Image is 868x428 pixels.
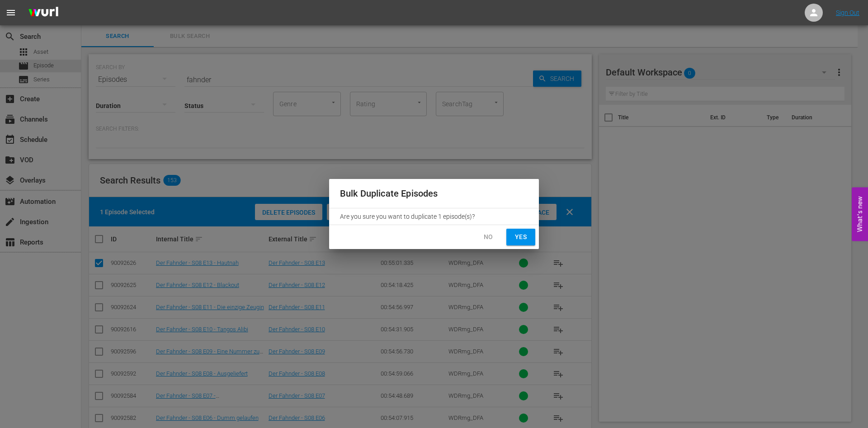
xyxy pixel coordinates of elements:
[481,231,495,243] span: No
[852,187,868,241] button: Open Feedback Widget
[474,229,503,245] button: No
[514,231,528,243] span: Yes
[340,186,528,201] h2: Bulk Duplicate Episodes
[5,7,16,18] span: menu
[836,9,859,16] a: Sign Out
[329,208,539,225] div: Are you sure you want to duplicate 1 episode(s)?
[506,229,535,245] button: Yes
[22,2,65,24] img: ans4CAIJ8jUAAAAAAAAAAAAAAAAAAAAAAAAgQb4GAAAAAAAAAAAAAAAAAAAAAAAAJMjXAAAAAAAAAAAAAAAAAAAAAAAAgAT5G...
